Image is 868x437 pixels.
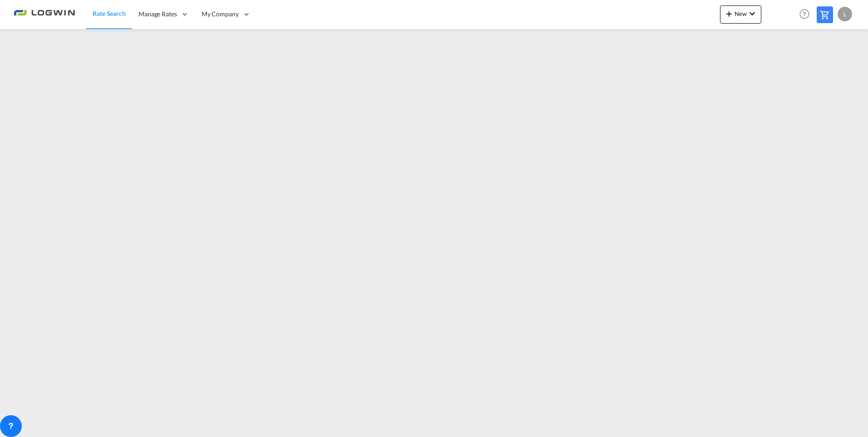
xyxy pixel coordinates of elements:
[720,5,761,24] button: icon-plus 400-fgNewicon-chevron-down
[202,10,239,19] span: My Company
[747,8,758,19] md-icon: icon-chevron-down
[14,4,75,25] img: 2761ae10d95411efa20a1f5e0282d2d7.png
[797,6,817,23] div: Help
[838,7,852,21] div: L
[797,6,812,22] span: Help
[724,8,735,19] md-icon: icon-plus 400-fg
[138,10,177,19] span: Manage Rates
[7,389,39,423] iframe: Chat
[93,10,126,17] span: Rate Search
[724,10,758,17] span: New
